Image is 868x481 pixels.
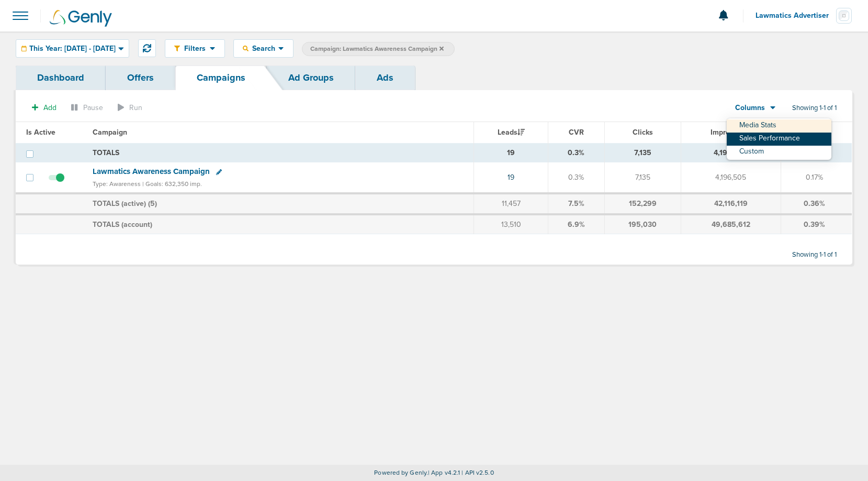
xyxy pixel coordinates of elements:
td: 6.9% [548,214,604,234]
td: 7.5% [548,193,604,214]
a: Ad Groups [267,65,355,90]
span: Campaign: Lawmatics Awareness Campaign [310,45,444,53]
span: Add [43,103,57,112]
span: CVR [569,128,584,137]
td: 42,116,119 [681,193,781,214]
a: Dashboard [16,65,106,90]
td: TOTALS (active) ( ) [86,193,474,214]
span: Lawmatics Advertiser [756,12,836,19]
span: Columns [735,103,765,113]
span: Clicks [633,128,653,137]
td: 7,135 [604,143,681,162]
span: 5 [150,199,155,208]
td: 0.3% [548,143,604,162]
td: 0.17% [781,162,852,193]
span: Campaign [93,128,127,137]
a: Offers [106,65,175,90]
td: 49,685,612 [681,214,781,234]
span: This Year: [DATE] - [DATE] [29,45,116,52]
td: 4,196,505 [681,162,781,193]
td: 13,510 [474,214,548,234]
td: 19 [474,143,548,162]
span: Leads [498,128,525,137]
a: 19 [508,173,514,182]
td: 7,135 [604,162,681,193]
td: 195,030 [604,214,681,234]
td: 11,457 [474,193,548,214]
a: Media Stats [727,119,831,133]
span: Search [249,44,278,53]
small: | Goals: 632,350 imp. [142,180,202,188]
button: Add [26,100,62,115]
td: 0.36% [781,193,852,214]
span: Filters [180,44,210,53]
td: 0.3% [548,162,604,193]
a: Sales Performance [727,133,831,146]
span: | API v2.5.0 [461,469,493,476]
span: Showing 1-1 of 1 [792,104,837,113]
span: Showing 1-1 of 1 [792,250,837,259]
td: 0.39% [781,214,852,234]
td: TOTALS (account) [86,214,474,234]
span: Impressions [711,128,751,137]
td: 4,196,505 [681,143,781,162]
td: TOTALS [86,143,474,162]
span: Is Active [26,128,55,137]
a: Ads [355,65,415,90]
small: Type: Awareness [93,180,141,188]
img: Genly [50,10,112,27]
a: Custom [727,146,831,159]
a: Campaigns [175,65,267,90]
td: 152,299 [604,193,681,214]
span: Lawmatics Awareness Campaign [93,167,210,176]
span: | App v4.2.1 [428,469,460,476]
